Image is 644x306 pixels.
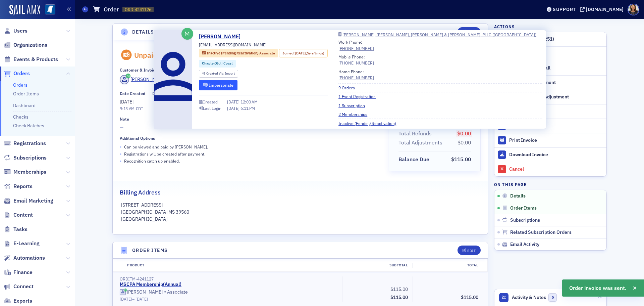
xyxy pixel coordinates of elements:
[13,254,45,262] span: Automations
[398,139,442,147] div: Total Adjustments
[13,91,39,97] a: Order Items
[458,139,471,146] span: $0.00
[199,33,246,41] a: [PERSON_NAME]
[282,51,295,56] span: Joined :
[509,36,603,42] div: Charge Card (x9251)
[152,91,170,96] div: Due Date
[13,41,47,49] span: Organizations
[338,93,381,99] a: 1 Event Registration
[120,136,155,141] div: Additional Options
[13,283,34,290] span: Connect
[494,61,606,75] button: Send Invoice Email
[206,72,235,76] div: Import
[120,106,135,111] time: 9:13 AM
[467,249,476,253] div: Edit
[338,45,374,51] div: [PHONE_NUMBER]
[13,114,29,120] a: Checks
[4,56,58,63] a: Events & Products
[295,51,324,56] div: (5yrs 9mos)
[13,154,47,162] span: Subscriptions
[120,68,160,73] div: Customer & Invoicee
[338,54,374,66] div: Mobile Phone:
[127,289,163,295] div: [PERSON_NAME]
[548,293,557,302] span: 0
[203,100,218,104] div: Created
[199,49,278,57] div: Inactive (Pending Reactivation): Inactive (Pending Reactivation): Associate
[120,289,337,302] div: Associate
[4,269,33,276] a: Finance
[13,197,53,205] span: Email Marketing
[120,143,122,150] span: •
[494,181,607,187] h4: On this page
[295,51,306,55] span: [DATE]
[13,102,36,108] a: Dashboard
[259,51,275,55] span: Associate
[120,281,181,288] a: MSCPA Membership(Annual)
[4,41,47,49] a: Organizations
[206,71,225,76] span: Created Via :
[120,75,166,84] a: [PERSON_NAME]
[338,85,360,91] a: 9 Orders
[13,211,33,219] span: Content
[135,106,143,111] span: CDT
[338,75,374,81] div: [PHONE_NUMBER]
[199,42,267,48] span: [EMAIL_ADDRESS][DOMAIN_NAME]
[13,297,32,305] span: Exports
[122,263,342,268] div: Product
[125,7,151,12] span: ORD-4241126
[4,297,32,305] a: Exports
[4,168,46,176] a: Memberships
[390,286,408,292] span: $115.00
[553,6,576,12] div: Support
[152,98,170,105] span: —
[338,102,370,108] a: 1 Subscription
[13,240,40,247] span: E-Learning
[338,33,542,37] a: [PERSON_NAME], [PERSON_NAME], [PERSON_NAME] & [PERSON_NAME], PLLC ([GEOGRAPHIC_DATA])
[4,283,34,290] a: Connect
[509,51,603,57] div: Pay as User
[510,242,539,248] span: Email Activity
[509,152,603,158] div: Download Invoice
[120,289,163,295] a: [PERSON_NAME]
[227,105,240,111] span: [DATE]
[457,130,471,137] span: $0.00
[494,119,606,133] button: Add Coupon
[13,123,44,129] a: Check Batches
[9,5,40,15] img: SailAMX
[458,27,481,37] button: Edit
[342,263,412,268] div: Subtotal
[4,226,28,233] a: Tasks
[494,147,606,162] a: Download Invoice
[461,294,478,300] span: $115.00
[4,27,28,35] a: Users
[227,99,240,104] span: [DATE]
[130,76,166,83] div: [PERSON_NAME]
[203,106,221,110] div: Last Login
[120,296,132,302] span: [DATE]
[338,111,372,117] a: 2 Memberships
[494,90,606,104] button: Apply Write-Off Adjustment
[4,183,33,190] a: Reports
[202,61,216,65] span: Chapter :
[202,61,233,66] a: Chapter:Gulf Coast
[494,75,606,90] button: Apply Check Payment
[132,247,168,254] h4: Order Items
[4,197,53,205] a: Email Marketing
[569,284,627,292] span: Order invoice was sent.
[13,168,46,176] span: Memberships
[120,188,161,197] h2: Billing Address
[240,99,258,104] span: 12:00 AM
[509,94,603,100] div: Apply Write-Off Adjustment
[121,209,480,216] p: [GEOGRAPHIC_DATA] MS 39560
[510,205,537,211] span: Order Items
[510,217,540,223] span: Subscriptions
[4,154,47,162] a: Subscriptions
[4,70,30,77] a: Orders
[13,140,46,147] span: Registrations
[398,130,432,138] div: Total Refunds
[120,297,337,302] div: –
[121,202,480,209] p: [STREET_ADDRESS]
[398,130,434,138] span: Total Refunds
[398,139,445,147] span: Total Adjustments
